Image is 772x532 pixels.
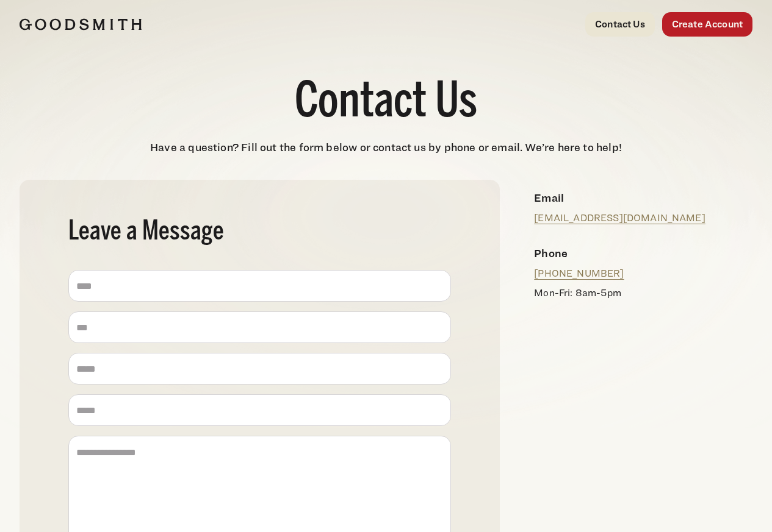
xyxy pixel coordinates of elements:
[534,268,624,279] a: [PHONE_NUMBER]
[534,190,743,206] h4: Email
[68,219,451,246] h2: Leave a Message
[662,12,752,37] a: Create Account
[585,12,655,37] a: Contact Us
[534,212,705,224] a: [EMAIL_ADDRESS][DOMAIN_NAME]
[20,18,142,30] img: Goodsmith
[534,245,743,261] h4: Phone
[534,286,743,300] p: Mon-Fri: 8am-5pm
